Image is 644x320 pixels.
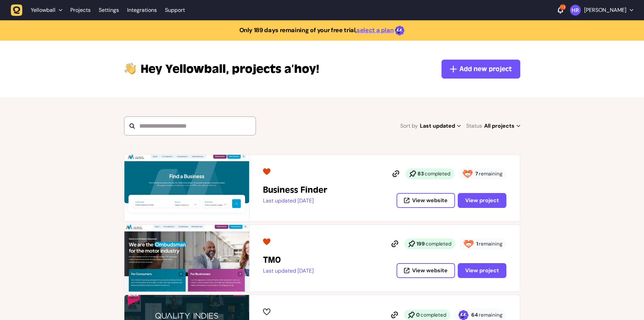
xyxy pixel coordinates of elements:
[165,7,185,14] a: Support
[412,268,448,273] span: View website
[395,26,405,36] img: emoji
[263,255,314,265] h2: TMO
[484,121,520,131] span: All projects
[397,263,455,278] button: View website
[263,185,327,195] h2: Business Finder
[560,4,566,10] div: 113
[239,26,357,34] strong: Only 189 days remaining of your free trial,
[584,7,626,14] p: [PERSON_NAME]
[416,240,425,247] strong: 199
[263,197,327,204] p: Last updated [DATE]
[420,121,461,131] span: Last updated
[479,170,502,177] span: remaining
[141,61,229,77] span: Yellowball
[476,240,478,247] strong: 1
[124,61,137,75] img: hi-hand
[479,312,502,318] span: remaining
[124,155,249,221] img: Business Finder
[458,193,506,208] button: View project
[471,312,478,318] strong: 64
[479,240,502,247] span: remaining
[397,193,455,208] button: View website
[475,170,478,177] strong: 7
[458,263,506,278] button: View project
[465,267,499,274] span: View project
[418,170,424,177] strong: 83
[357,26,393,34] a: select a plan
[127,4,157,16] a: Integrations
[570,5,581,16] img: Harry Robinson
[141,61,319,77] p: projects a’hoy!
[425,170,450,177] span: completed
[466,121,482,131] span: Status
[99,4,119,16] a: Settings
[465,197,499,204] span: View project
[426,240,451,247] span: completed
[421,312,446,318] span: completed
[263,268,314,274] p: Last updated [DATE]
[416,312,420,318] strong: 0
[459,64,512,74] span: Add new project
[412,198,448,203] span: View website
[11,4,66,16] button: Yellowball
[70,4,91,16] a: Projects
[442,60,520,79] button: Add new project
[400,121,418,131] span: Sort by
[31,7,55,14] span: Yellowball
[570,5,633,16] button: [PERSON_NAME]
[124,225,249,292] img: TMO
